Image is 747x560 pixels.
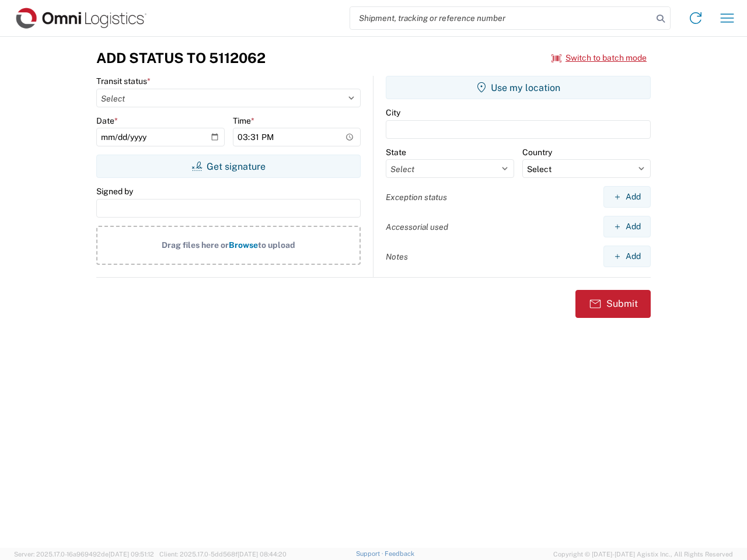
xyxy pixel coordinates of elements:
[356,550,385,557] a: Support
[603,186,651,208] button: Add
[553,549,733,559] span: Copyright © [DATE]-[DATE] Agistix Inc., All Rights Reserved
[551,48,647,68] button: Switch to batch mode
[386,251,408,262] label: Notes
[96,186,133,197] label: Signed by
[109,551,154,558] span: [DATE] 09:51:12
[386,222,448,232] label: Accessorial used
[385,550,414,557] a: Feedback
[603,246,651,267] button: Add
[350,7,652,29] input: Shipment, tracking or reference number
[229,240,258,250] span: Browse
[233,116,254,126] label: Time
[258,240,295,250] span: to upload
[575,290,651,318] button: Submit
[386,192,447,202] label: Exception status
[96,155,361,178] button: Get signature
[386,76,651,99] button: Use my location
[522,147,552,157] label: Country
[14,551,154,558] span: Server: 2025.17.0-16a969492de
[162,240,229,250] span: Drag files here or
[386,147,406,157] label: State
[96,76,151,86] label: Transit status
[96,116,118,126] label: Date
[603,216,651,237] button: Add
[96,50,266,66] h3: Add Status to 5112062
[386,107,400,118] label: City
[238,551,287,558] span: [DATE] 08:44:20
[159,551,287,558] span: Client: 2025.17.0-5dd568f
